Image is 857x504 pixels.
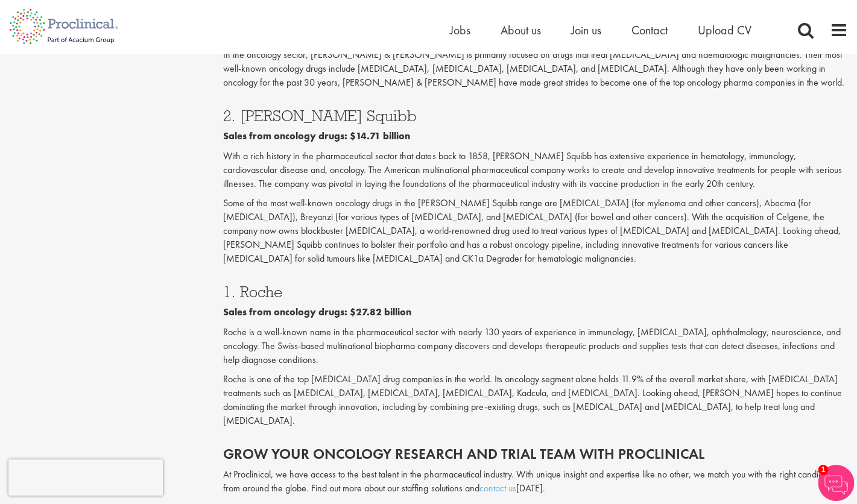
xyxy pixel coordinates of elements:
[450,22,470,38] a: Jobs
[571,22,601,38] a: Join us
[223,284,848,300] h3: 1. Roche
[501,22,541,38] a: About us
[223,326,848,367] p: Roche is a well-known name in the pharmaceutical sector with nearly 130 years of experience in im...
[223,197,848,265] p: Some of the most well-known oncology drugs in the [PERSON_NAME] Squibb range are [MEDICAL_DATA] (...
[223,306,411,318] b: Sales from oncology drugs: $27.82 billion
[223,373,848,427] p: Roche is one of the top [MEDICAL_DATA] drug companies in the world. Its oncology segment alone ho...
[818,465,854,501] img: Chatbot
[698,22,751,38] a: Upload CV
[223,130,410,142] b: Sales from oncology drugs: $14.71 billion
[223,48,848,90] p: In the oncology sector, [PERSON_NAME] & [PERSON_NAME] is primarily focused on drugs that treat [M...
[631,22,668,38] a: Contact
[223,446,848,462] h2: Grow your oncology research and trial team with Proclinical
[818,465,828,475] span: 1
[223,150,848,191] p: With a rich history in the pharmaceutical sector that dates back to 1858, [PERSON_NAME] Squibb ha...
[223,468,848,496] p: At Proclinical, we have access to the best talent in the pharmaceutical industry. With unique ins...
[8,459,163,496] iframe: reCAPTCHA
[479,482,516,494] a: contact us
[223,108,848,124] h3: 2. [PERSON_NAME] Squibb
